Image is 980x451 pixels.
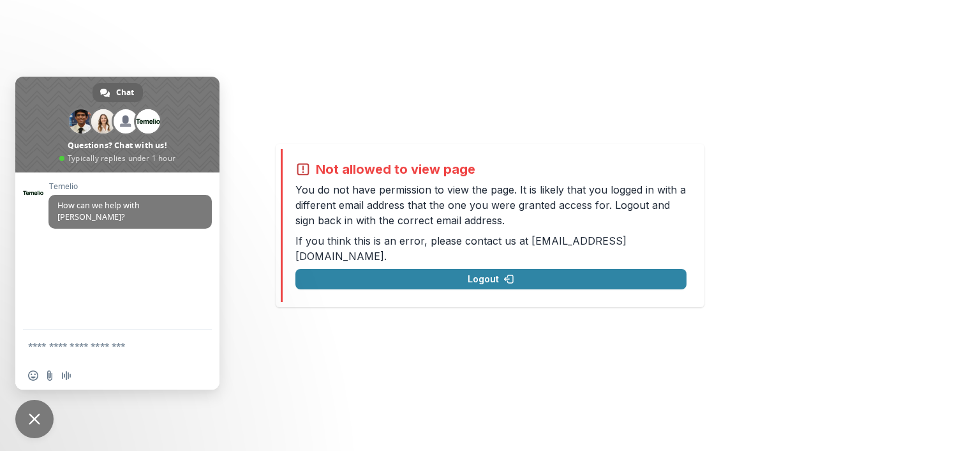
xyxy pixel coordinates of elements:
span: How can we help with [PERSON_NAME]? [57,200,140,222]
p: You do not have permission to view the page. It is likely that you logged in with a different ema... [295,182,687,228]
h2: Not allowed to view page [316,162,475,177]
div: Close chat [15,400,54,438]
span: Send a file [45,371,55,381]
div: Chat [93,83,143,102]
p: If you think this is an error, please contact us at . [295,233,687,264]
span: Temelio [48,182,212,191]
button: Logout [295,269,687,289]
span: Chat [116,83,134,102]
span: Insert an emoji [28,371,38,381]
textarea: Compose your message... [28,340,179,352]
span: Audio message [61,371,71,381]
